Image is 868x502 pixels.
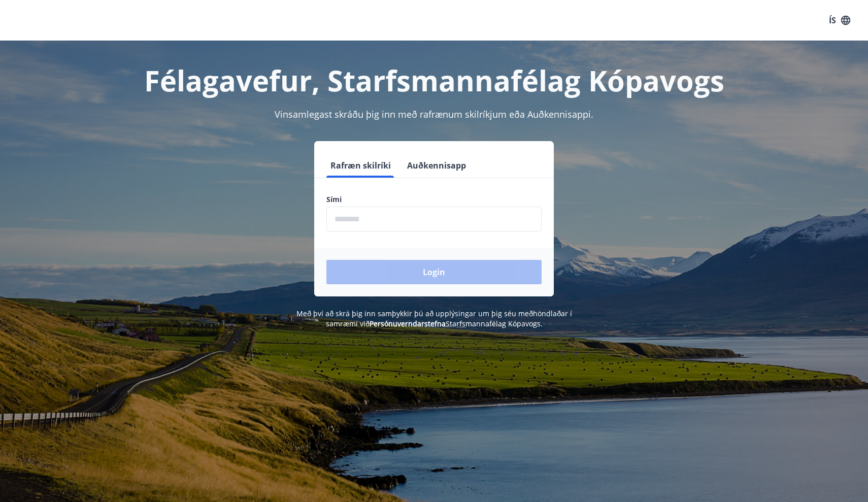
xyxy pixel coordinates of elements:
h1: Félagavefur, Starfsmannafélag Kópavogs [81,61,787,99]
label: Sími [326,194,542,205]
button: Auðkennisapp [403,153,470,178]
span: Vinsamlegast skráðu þig inn með rafrænum skilríkjum eða Auðkennisappi. [275,108,593,120]
button: Rafræn skilríki [326,153,395,178]
button: ÍS [823,11,856,29]
span: Með því að skrá þig inn samþykkir þú að upplýsingar um þig séu meðhöndlaðar í samræmi við Starfsm... [296,309,572,328]
a: Persónuverndarstefna [370,319,446,328]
